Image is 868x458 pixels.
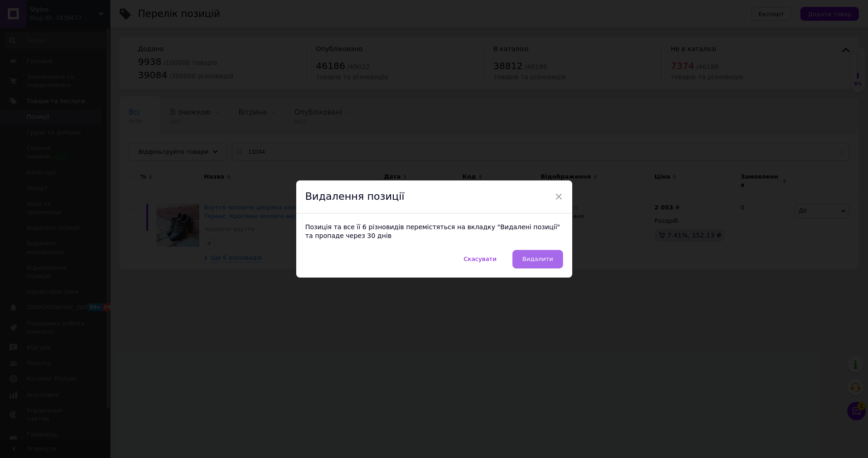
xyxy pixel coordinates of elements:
[522,255,553,262] span: Видалити
[305,223,560,240] span: Позиція та все її 6 різновидів перемістяться на вкладку "Видалені позиції" та пропаде через 30 днів
[464,255,496,262] span: Скасувати
[512,250,563,268] button: Видалити
[454,250,506,268] button: Скасувати
[305,191,405,202] span: Видалення позиції
[555,189,563,204] span: ×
